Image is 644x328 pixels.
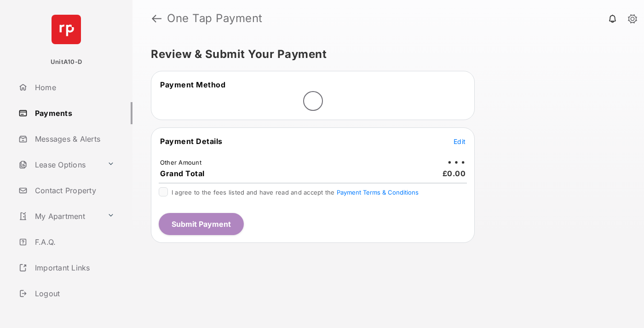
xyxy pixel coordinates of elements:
[15,128,132,150] a: Messages & Alerts
[454,138,466,145] span: Edit
[15,154,103,176] a: Lease Options
[172,189,419,196] span: I agree to the fees listed and have read and accept the
[15,179,132,201] a: Contact Property
[160,137,223,146] span: Payment Details
[15,257,118,279] a: Important Links
[51,58,82,67] p: UnitA10-D
[159,213,244,235] button: Submit Payment
[15,205,103,227] a: My Apartment
[160,80,225,89] span: Payment Method
[167,13,263,24] strong: One Tap Payment
[15,102,132,124] a: Payments
[151,49,618,60] h5: Review & Submit Your Payment
[160,158,202,167] td: Other Amount
[15,231,132,253] a: F.A.Q.
[52,15,81,44] img: svg+xml;base64,PHN2ZyB4bWxucz0iaHR0cDovL3d3dy53My5vcmcvMjAwMC9zdmciIHdpZHRoPSI2NCIgaGVpZ2h0PSI2NC...
[160,169,205,178] span: Grand Total
[443,169,466,178] span: £0.00
[454,137,466,146] button: Edit
[337,189,419,196] button: I agree to the fees listed and have read and accept the
[15,76,132,98] a: Home
[15,282,132,305] a: Logout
